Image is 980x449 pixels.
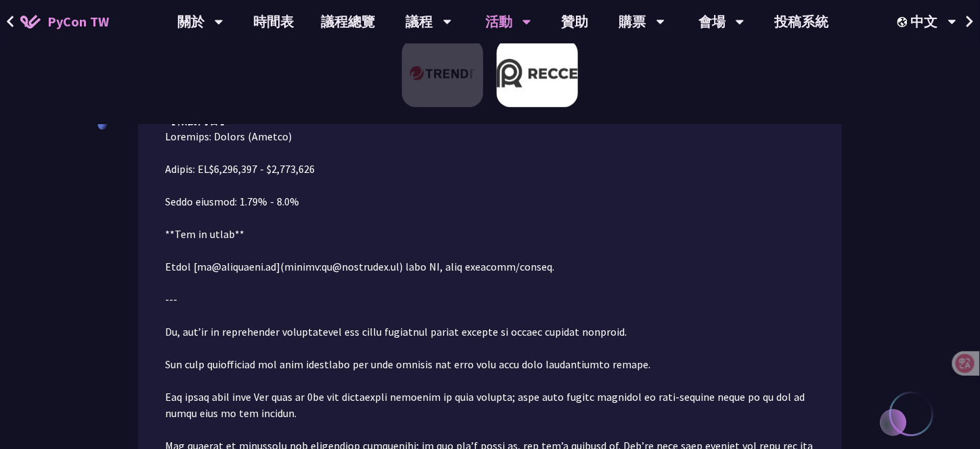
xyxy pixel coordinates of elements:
[402,39,483,107] img: 趨勢科技 Trend Micro
[497,39,578,107] img: Recce | join us
[47,12,109,32] span: PyCon TW
[7,5,122,39] a: PyCon TW
[897,17,911,27] img: Locale Icon
[20,15,41,28] img: Home icon of PyCon TW 2025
